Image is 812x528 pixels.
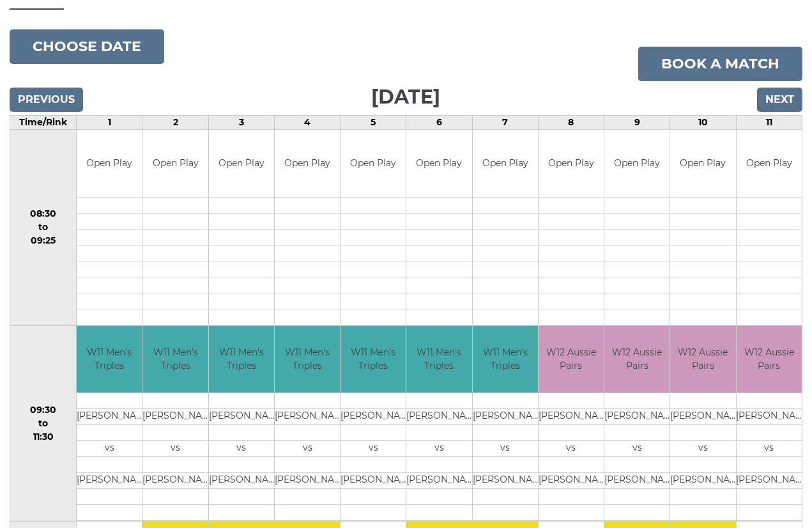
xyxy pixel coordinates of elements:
[539,441,604,457] td: vs
[737,409,802,425] td: [PERSON_NAME]
[10,130,77,326] td: 08:30 to 09:25
[77,116,142,130] td: 1
[406,116,472,130] td: 6
[209,130,274,197] td: Open Play
[77,473,142,489] td: [PERSON_NAME]
[275,441,340,457] td: vs
[77,130,142,197] td: Open Play
[604,473,670,489] td: [PERSON_NAME]
[473,326,538,393] td: W11 Men's Triples
[77,441,142,457] td: vs
[275,130,340,197] td: Open Play
[472,116,538,130] td: 7
[473,130,538,197] td: Open Play
[737,130,802,197] td: Open Play
[77,326,142,393] td: W11 Men's Triples
[406,473,471,489] td: [PERSON_NAME]
[142,409,208,425] td: [PERSON_NAME]
[275,473,340,489] td: [PERSON_NAME]
[539,473,604,489] td: [PERSON_NAME]
[341,116,406,130] td: 5
[10,88,83,112] input: Previous
[604,326,670,393] td: W12 Aussie Pairs
[275,326,340,393] td: W11 Men's Triples
[604,441,670,457] td: vs
[604,409,670,425] td: [PERSON_NAME]
[275,409,340,425] td: [PERSON_NAME]
[341,326,406,393] td: W11 Men's Triples
[142,473,208,489] td: [PERSON_NAME]
[604,130,670,197] td: Open Play
[209,326,274,393] td: W11 Men's Triples
[209,473,274,489] td: [PERSON_NAME]
[670,326,735,393] td: W12 Aussie Pairs
[142,116,208,130] td: 2
[341,130,406,197] td: Open Play
[670,473,735,489] td: [PERSON_NAME]
[670,116,736,130] td: 10
[77,409,142,425] td: [PERSON_NAME]
[473,473,538,489] td: [PERSON_NAME]
[539,409,604,425] td: [PERSON_NAME]
[737,326,802,393] td: W12 Aussie Pairs
[209,441,274,457] td: vs
[670,409,735,425] td: [PERSON_NAME]
[142,441,208,457] td: vs
[10,325,77,522] td: 09:30 to 11:30
[670,441,735,457] td: vs
[406,441,471,457] td: vs
[142,326,208,393] td: W11 Men's Triples
[10,116,77,130] td: Time/Rink
[538,116,604,130] td: 8
[473,441,538,457] td: vs
[406,130,471,197] td: Open Play
[737,441,802,457] td: vs
[209,409,274,425] td: [PERSON_NAME]
[473,409,538,425] td: [PERSON_NAME]
[10,29,164,64] button: Choose date
[638,47,802,81] a: Book a match
[757,88,802,112] input: Next
[341,409,406,425] td: [PERSON_NAME]
[737,473,802,489] td: [PERSON_NAME]
[406,409,471,425] td: [PERSON_NAME]
[208,116,274,130] td: 3
[604,116,670,130] td: 9
[539,326,604,393] td: W12 Aussie Pairs
[142,130,208,197] td: Open Play
[341,473,406,489] td: [PERSON_NAME]
[406,326,471,393] td: W11 Men's Triples
[736,116,802,130] td: 11
[670,130,735,197] td: Open Play
[274,116,340,130] td: 4
[539,130,604,197] td: Open Play
[341,441,406,457] td: vs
